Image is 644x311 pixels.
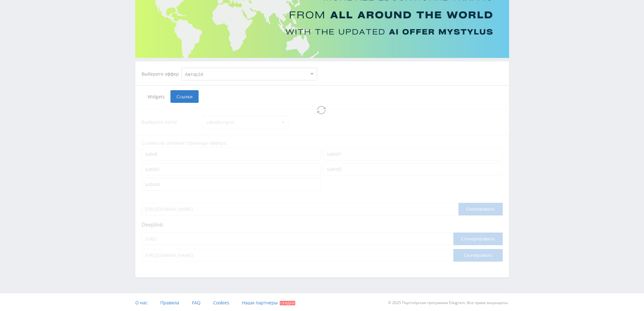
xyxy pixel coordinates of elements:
[170,90,199,103] span: Ссылки
[142,72,182,77] div: Выберите оффер
[280,301,295,305] span: Скидки
[242,300,278,306] span: Наши партнеры
[135,300,148,306] span: О нас
[213,300,229,306] span: Cookies
[142,90,170,103] span: Widgets
[192,300,201,306] span: FAQ
[160,300,179,306] span: Правила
